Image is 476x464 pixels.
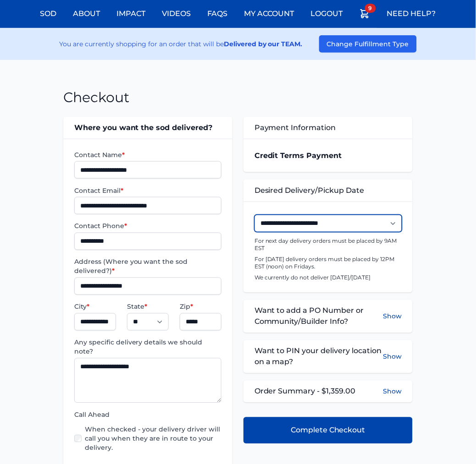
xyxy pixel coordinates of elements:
h1: Checkout [63,89,129,106]
p: For [DATE] delivery orders must be placed by 12PM EST (noon) on Fridays. [255,256,402,271]
a: 9 [354,3,376,28]
label: City [74,302,116,311]
span: Order Summary - $1,359.00 [255,386,356,397]
span: Want to PIN your delivery location on a map? [255,346,383,368]
label: When checked - your delivery driver will call you when they are in route to your delivery. [85,425,221,453]
button: Change Fulfillment Type [319,35,417,53]
a: Logout [305,3,349,25]
button: Show [383,306,402,328]
p: For next day delivery orders must be placed by 9AM EST [255,238,402,252]
label: Contact Name [74,150,221,159]
button: Show [383,346,402,368]
div: Where you want the sod delivered? [63,117,232,139]
strong: Delivered by our TEAM. [224,40,303,48]
label: Call Ahead [74,410,221,420]
a: Need Help? [382,3,442,25]
span: Want to add a PO Number or Community/Builder Info? [255,306,383,328]
span: Complete Checkout [291,425,365,436]
div: Desired Delivery/Pickup Date [244,180,413,202]
a: FAQs [202,3,233,25]
label: Address (Where you want the sod delivered?) [74,257,221,276]
p: We currently do not deliver [DATE]/[DATE] [255,274,402,282]
a: About [68,3,106,25]
strong: Credit Terms Payment [255,151,342,160]
label: Any specific delivery details we should note? [74,338,221,356]
a: Impact [111,3,151,25]
div: Payment Information [244,117,413,139]
a: Videos [157,3,197,25]
button: Complete Checkout [244,417,413,444]
label: Zip [180,302,221,311]
button: Show [383,387,402,396]
a: Sod [35,3,62,25]
span: 9 [365,4,376,13]
label: Contact Phone [74,222,221,231]
label: Contact Email [74,186,221,195]
label: State [127,302,169,311]
a: My Account [239,3,300,25]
